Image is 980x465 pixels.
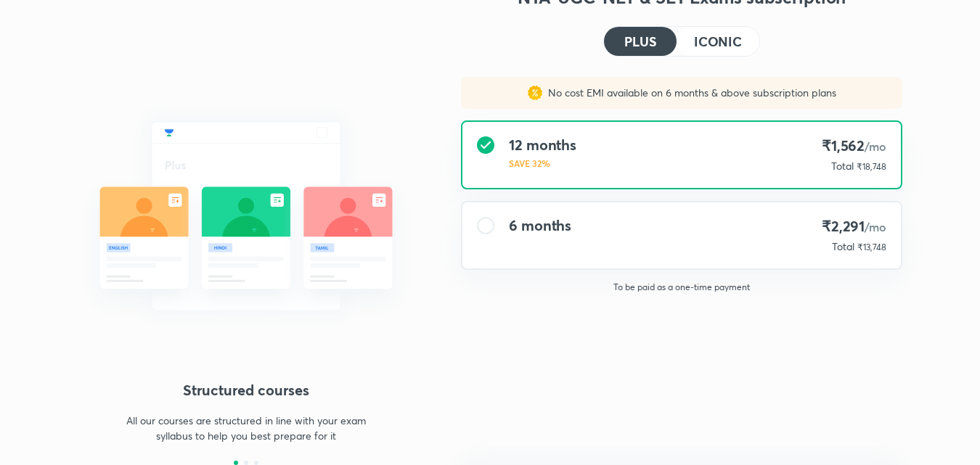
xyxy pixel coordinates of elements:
[857,161,886,172] span: ₹18,748
[78,90,415,342] img: daily_live_classes_be8fa5af21.svg
[449,281,914,293] p: To be paid as a one-time payment
[509,217,571,234] h4: 6 months
[509,157,576,170] p: SAVE 32%
[694,35,742,48] h4: ICONIC
[120,413,372,443] p: All our courses are structured in line with your exam syllabus to help you best prepare for it
[604,27,677,56] button: PLUS
[857,242,886,252] span: ₹13,748
[832,239,854,254] p: Total
[528,86,542,100] img: sales discount
[677,27,759,56] button: ICONIC
[542,86,836,100] p: No cost EMI available on 6 months & above subscription plans
[831,159,854,173] p: Total
[822,136,886,156] h4: ₹1,562
[509,136,576,154] h4: 12 months
[822,217,886,236] h4: ₹2,291
[78,379,415,401] h4: Structured courses
[624,35,656,48] h4: PLUS
[865,139,886,154] span: /mo
[865,219,886,234] span: /mo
